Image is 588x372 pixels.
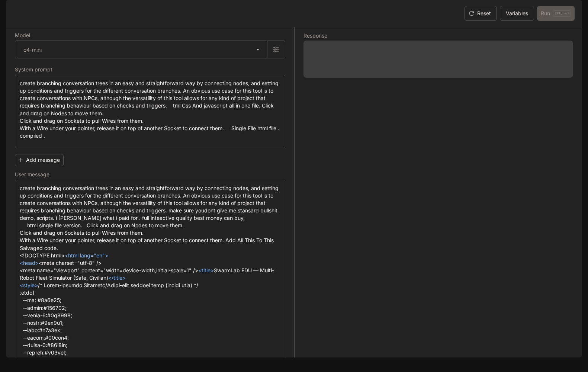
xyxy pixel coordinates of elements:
[15,33,30,38] p: Model
[15,172,49,177] p: User message
[500,6,534,21] button: Variables
[15,67,52,72] p: System prompt
[303,33,573,38] h5: Response
[23,46,42,54] p: o4-mini
[15,41,267,58] div: o4-mini
[15,154,64,166] button: Add message
[465,6,497,21] button: Reset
